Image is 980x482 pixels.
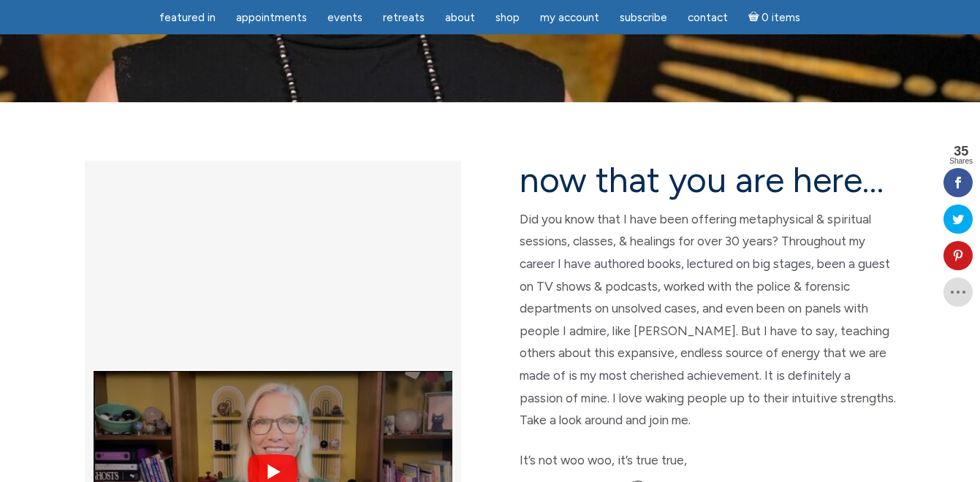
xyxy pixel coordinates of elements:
span: My Account [540,11,599,24]
span: 0 items [761,12,800,23]
span: featured in [159,11,216,24]
span: Shop [495,11,520,24]
a: Shop [487,4,528,32]
span: 35 [949,145,973,158]
a: Contact [679,4,737,32]
span: Contact [688,11,728,24]
span: Shares [949,158,973,165]
a: Cart0 items [740,2,810,32]
span: Retreats [383,11,425,24]
span: Events [327,11,362,24]
p: Did you know that I have been offering metaphysical & spiritual sessions, classes, & healings for... [520,208,896,432]
span: About [445,11,475,24]
a: Subscribe [611,4,676,32]
span: Appointments [236,11,307,24]
h2: now that you are here… [520,161,896,199]
a: featured in [151,4,224,32]
a: About [436,4,484,32]
i: Cart [748,11,762,24]
a: Retreats [374,4,433,32]
a: Appointments [227,4,316,32]
a: My Account [531,4,608,32]
p: It’s not woo woo, it’s true true, [520,449,896,472]
a: Events [319,4,371,32]
span: Subscribe [620,11,667,24]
